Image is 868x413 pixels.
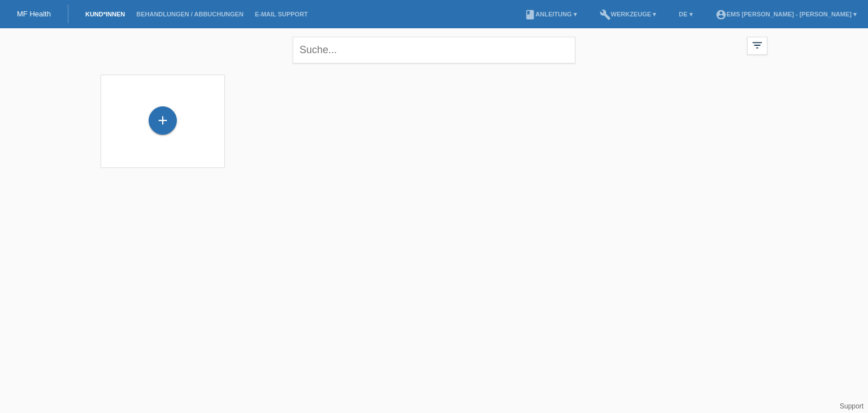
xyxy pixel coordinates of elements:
a: MF Health [17,10,51,18]
i: filter_list [751,39,763,51]
i: account_circle [715,9,727,20]
a: bookAnleitung ▾ [519,11,583,18]
a: account_circleEMS [PERSON_NAME] - [PERSON_NAME] ▾ [710,11,862,18]
a: buildWerkzeuge ▾ [594,11,662,18]
i: book [524,9,536,20]
a: E-Mail Support [249,11,314,18]
input: Suche... [293,37,575,63]
div: Kund*in hinzufügen [149,111,176,130]
a: Behandlungen / Abbuchungen [131,11,249,18]
a: Kund*innen [80,11,131,18]
a: Support [840,402,863,410]
a: DE ▾ [673,11,698,18]
i: build [600,9,611,20]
